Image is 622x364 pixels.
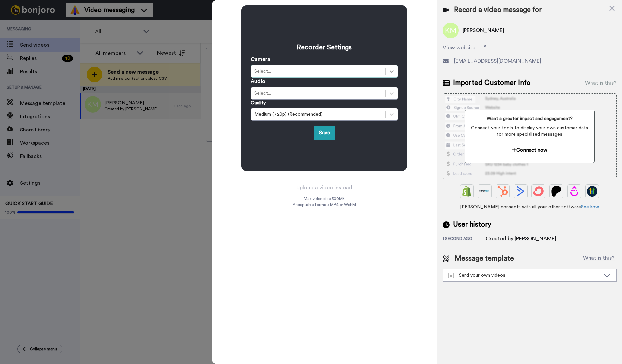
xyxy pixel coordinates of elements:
[533,186,544,197] img: ConvertKit
[448,273,454,278] img: demo-template.svg
[581,254,617,264] button: What is this?
[551,186,562,197] img: Patreon
[443,44,617,52] a: View website
[479,186,490,197] img: Ontraport
[453,220,491,230] span: User history
[448,272,600,279] div: Send your own videos
[569,186,580,197] img: Drip
[443,44,475,52] span: View website
[443,204,617,210] span: [PERSON_NAME] connects with all your other software
[443,236,486,243] div: 1 second ago
[254,90,382,97] div: Select...
[515,186,526,197] img: ActiveCampaign
[585,79,617,87] div: What is this?
[314,126,335,140] button: Save
[470,143,589,157] button: Connect now
[251,43,398,52] h3: Recorder Settings
[470,115,589,122] span: Want a greater impact and engagement?
[304,196,345,201] span: Max video size: 500 MB
[254,68,382,75] div: Select...
[251,100,266,106] label: Quality
[581,205,599,209] a: See how
[251,78,265,85] label: Audio
[454,57,541,65] span: [EMAIL_ADDRESS][DOMAIN_NAME]
[453,78,530,88] span: Imported Customer Info
[486,235,556,243] div: Created by [PERSON_NAME]
[497,186,508,197] img: Hubspot
[462,186,472,197] img: Shopify
[587,186,597,197] img: GoHighLevel
[293,202,356,207] span: Acceptable format: MP4 or WebM
[254,111,382,118] div: Medium (720p) (Recommended)
[251,55,270,63] label: Camera
[455,254,514,264] span: Message template
[470,125,589,138] span: Connect your tools to display your own customer data for more specialized messages
[294,183,354,192] button: Upload a video instead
